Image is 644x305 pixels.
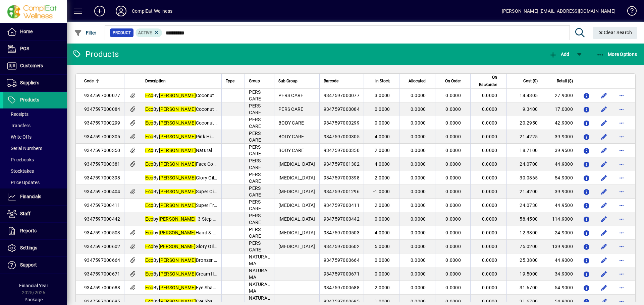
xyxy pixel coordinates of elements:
td: 39.9000 [542,130,577,144]
span: PERS CARE [278,106,303,112]
span: 3.0000 [375,93,390,98]
button: Edit [599,200,609,211]
span: 0.0000 [411,161,426,167]
span: By Super Citrus Cleanser 200ml [145,189,257,194]
div: On Backorder [475,74,503,88]
a: POS [3,41,67,57]
a: Write Offs [3,131,67,143]
span: 0.0000 [411,93,426,98]
a: Transfers [3,120,67,131]
a: Settings [3,240,67,256]
span: Filter [74,30,97,35]
em: Eco [145,134,153,139]
span: 0.0000 [482,161,497,167]
span: 0.0000 [375,106,390,112]
span: On Backorder [475,74,497,88]
span: Products [20,97,39,102]
span: Type [226,77,234,85]
span: Transfers [7,123,31,128]
span: [MEDICAL_DATA] [278,216,315,222]
span: PERS CARE [249,172,261,184]
span: Serial Numbers [7,146,42,151]
span: 9347597000305 [84,134,120,139]
span: Staff [20,211,31,216]
em: Eco [145,271,153,277]
span: PERS CARE [249,240,261,252]
div: Type [226,77,240,85]
td: 25.3800 [506,253,542,267]
a: Serial Numbers [3,143,67,154]
button: Edit [599,269,609,279]
span: 0.0000 [482,203,497,208]
td: 19.5000 [506,267,542,281]
span: 9347597000398 [84,175,120,180]
button: More options [616,90,627,101]
span: [MEDICAL_DATA] [278,189,315,194]
span: 9347597000688 [324,285,360,290]
a: Support [3,257,67,274]
span: 0.0000 [411,216,426,222]
a: Stocktakes [3,165,67,177]
span: Pricebooks [7,157,34,162]
a: Knowledge Base [622,1,636,23]
span: 0.0000 [411,175,426,180]
span: Support [20,262,37,268]
button: More options [616,131,627,142]
mat-chip: Activation Status: Active [136,28,162,37]
span: Barcode [324,77,338,85]
span: 0.0000 [482,216,497,222]
em: Eco [145,257,153,263]
span: 2.0000 [375,203,390,208]
span: 0.0000 [482,285,497,290]
span: 0.0000 [445,271,461,277]
span: 0.0000 [445,257,461,263]
button: More options [616,200,627,211]
span: 9347597000398 [324,175,360,180]
span: BODY CARE [278,120,304,126]
span: PERS CARE [249,103,261,115]
span: 9347597000381 [84,161,120,167]
td: 44.9000 [542,253,577,267]
button: Edit [599,118,609,128]
td: 17.0000 [542,102,577,116]
span: 9347597001296 [324,189,360,194]
span: 2.0000 [375,285,390,290]
span: Code [84,77,94,85]
span: 0.0000 [482,134,497,139]
span: By Coconut Deodorant 60ml [145,106,250,112]
div: Sub Group [278,77,315,85]
td: 54.9000 [542,171,577,185]
span: Reports [20,228,37,233]
span: PERS CARE [249,131,261,143]
span: 9347597000077 [324,93,360,98]
em: Eco [145,161,153,167]
em: Eco [145,230,153,235]
span: PERS CARE [249,89,261,101]
span: 0.0000 [482,106,497,112]
button: Edit [599,227,609,238]
span: 0.0000 [445,161,461,167]
button: More options [616,118,627,128]
td: 21.4225 [506,130,542,144]
span: 9347597000664 [324,257,360,263]
button: More options [616,172,627,183]
span: by Glory Oil 100ml [145,244,228,249]
button: Profile [110,5,132,17]
td: 9.3400 [506,102,542,116]
td: 34.9000 [542,267,577,281]
em: [PERSON_NAME] [159,271,196,277]
span: [MEDICAL_DATA] [278,244,315,249]
span: BODY CARE [278,148,304,153]
div: Barcode [324,77,360,85]
span: 0.0000 [375,257,390,263]
span: 4.0000 [375,230,390,235]
span: 9347597000688 [84,285,120,290]
a: Financials [3,188,67,205]
span: 0.0000 [411,257,426,263]
span: [MEDICAL_DATA] [278,203,315,208]
span: PERS CARE [249,158,261,170]
span: 0.0000 [411,230,426,235]
span: By Bronzer 14g [145,257,222,263]
span: 5.0000 [375,244,390,249]
span: PERS CARE [278,93,303,98]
